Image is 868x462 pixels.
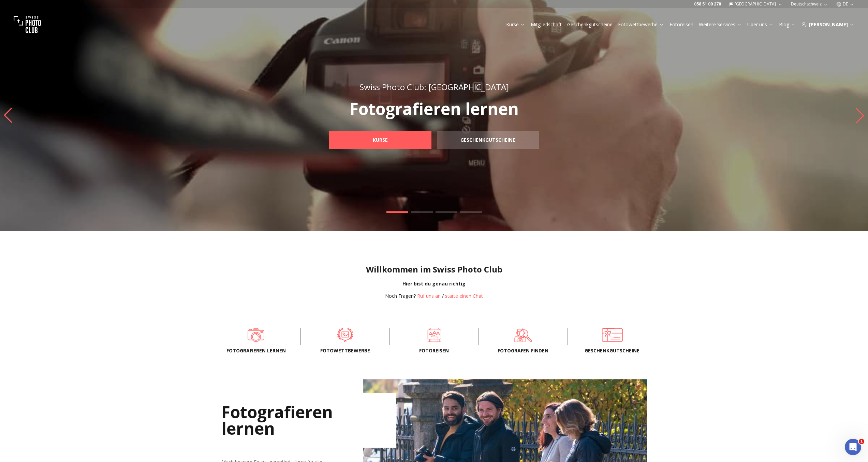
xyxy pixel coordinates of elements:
a: Weitere Services [699,21,742,28]
img: Swiss photo club [14,11,41,38]
button: starte einen Chat [445,293,483,299]
span: Noch Fragen? [385,293,416,299]
a: Geschenkgutscheine [579,328,646,342]
button: Weitere Services [696,20,745,29]
div: [PERSON_NAME] [801,21,854,28]
h2: Fotografieren lernen [221,393,396,448]
iframe: Intercom live chat [845,439,861,455]
a: Mitgliedschaft [531,21,562,28]
button: Geschenkgutscheine [564,20,615,29]
a: Fotografieren lernen [223,328,290,342]
a: Ruf uns an [417,293,441,299]
span: Fotowettbewerbe [312,347,379,354]
span: Fotografen finden [490,347,557,354]
b: Kurse [373,137,388,143]
a: Fotowettbewerbe [618,21,664,28]
a: Über uns [747,21,774,28]
span: 1 [859,439,864,444]
h1: Willkommen im Swiss Photo Club [5,264,863,275]
b: Geschenkgutscheine [460,137,515,143]
span: Fotografieren lernen [223,347,290,354]
button: Fotoreisen [667,20,696,29]
a: Kurse [329,131,431,149]
a: Fotografen finden [490,328,557,342]
a: Fotoreisen [401,328,468,342]
a: Geschenkgutscheine [567,21,613,28]
a: Geschenkgutscheine [437,131,539,149]
a: Fotowettbewerbe [312,328,379,342]
button: Mitgliedschaft [528,20,564,29]
span: Geschenkgutscheine [579,347,646,354]
button: Kurse [503,20,528,29]
a: Fotoreisen [670,21,693,28]
span: Swiss Photo Club: [GEOGRAPHIC_DATA] [359,81,509,93]
p: Fotografieren lernen [314,101,554,117]
button: Über uns [745,20,776,29]
a: Kurse [506,21,525,28]
span: Fotoreisen [401,347,468,354]
button: Fotowettbewerbe [615,20,667,29]
div: / [385,293,483,299]
a: Blog [779,21,796,28]
button: Blog [776,20,798,29]
a: 058 51 00 270 [694,1,721,7]
div: Hier bist du genau richtig [5,280,863,287]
